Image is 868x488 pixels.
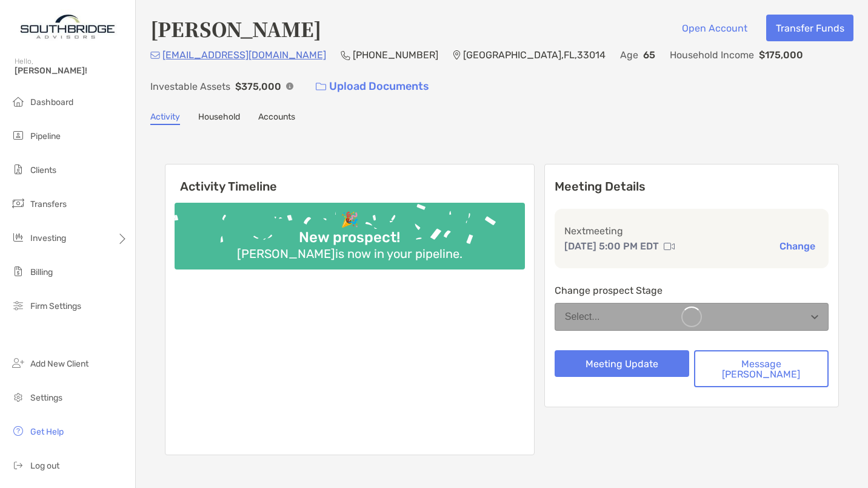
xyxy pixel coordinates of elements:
p: [GEOGRAPHIC_DATA] , FL , 33014 [463,47,606,63]
button: Transfer Funds [766,15,853,41]
img: get-help icon [11,424,25,438]
img: clients icon [11,162,25,177]
div: [PERSON_NAME] is now in your pipeline. [232,246,467,261]
p: Investable Assets [150,79,230,94]
img: Email Icon [150,52,160,59]
span: Transfers [30,199,67,209]
img: pipeline icon [11,128,25,143]
img: Zoe Logo [15,5,121,49]
a: Accounts [258,112,295,125]
p: Household Income [670,47,754,63]
img: Location Icon [453,50,461,60]
span: Clients [30,165,56,175]
h6: Activity Timeline [165,164,534,194]
p: [EMAIL_ADDRESS][DOMAIN_NAME] [162,47,326,63]
p: Meeting Details [555,179,829,194]
p: Change prospect Stage [555,283,829,298]
button: Change [776,240,819,252]
button: Message [PERSON_NAME] [694,350,829,387]
img: billing icon [11,264,25,279]
p: $375,000 [235,79,281,94]
p: [DATE] 5:00 PM EDT [564,239,659,254]
div: New prospect! [294,229,405,246]
p: 65 [643,47,655,63]
span: Investing [30,233,66,243]
span: Billing [30,267,53,277]
span: Dashboard [30,97,73,107]
span: Settings [30,393,62,403]
img: logout icon [11,458,25,472]
h4: [PERSON_NAME] [150,15,321,42]
p: Next meeting [564,223,819,239]
span: Pipeline [30,131,61,141]
p: $175,000 [759,47,803,63]
img: transfers icon [11,196,25,211]
p: Age [620,47,638,63]
span: Get Help [30,427,64,437]
span: Firm Settings [30,301,81,311]
span: Log out [30,461,59,471]
img: firm-settings icon [11,298,25,313]
div: 🎉 [336,211,364,229]
span: [PERSON_NAME]! [15,66,128,76]
a: Household [198,112,240,125]
p: [PHONE_NUMBER] [353,47,438,63]
img: add_new_client icon [11,356,25,370]
img: settings icon [11,390,25,404]
a: Activity [150,112,180,125]
img: communication type [664,242,675,251]
span: Add New Client [30,359,88,369]
button: Open Account [672,15,756,41]
img: Info Icon [286,83,293,90]
button: Meeting Update [555,350,689,377]
img: button icon [316,83,326,91]
img: investing icon [11,230,25,245]
img: Phone Icon [341,50,350,60]
a: Upload Documents [308,73,437,100]
img: dashboard icon [11,94,25,109]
